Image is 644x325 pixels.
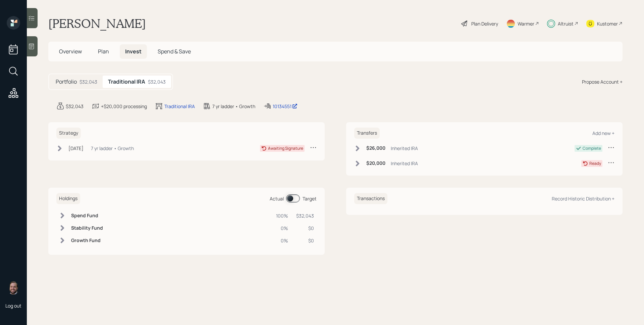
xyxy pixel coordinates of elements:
[296,225,314,232] div: $0
[71,238,103,243] h6: Growth Fund
[276,212,288,219] div: 100%
[56,79,77,85] h5: Portfolio
[471,20,498,27] div: Plan Delivery
[366,145,385,151] h6: $26,000
[276,225,288,232] div: 0%
[79,78,97,85] div: $32,043
[582,78,623,85] div: Propose Account +
[56,193,80,204] h6: Holdings
[391,160,418,167] div: Inherited IRA
[164,103,195,110] div: Traditional IRA
[518,20,534,27] div: Warmer
[597,20,618,27] div: Kustomer
[71,225,103,231] h6: Stability Fund
[552,195,614,202] div: Record Historic Distribution +
[56,128,81,139] h6: Strategy
[558,20,574,27] div: Altruist
[48,16,146,31] h1: [PERSON_NAME]
[71,213,103,219] h6: Spend Fund
[273,103,298,110] div: 10134551
[68,145,84,152] div: [DATE]
[268,145,303,151] div: Awaiting Signature
[59,48,82,55] span: Overview
[98,48,109,55] span: Plan
[296,212,314,219] div: $32,043
[354,193,387,204] h6: Transactions
[276,237,288,244] div: 0%
[270,195,284,202] div: Actual
[7,281,20,294] img: james-distasi-headshot.png
[592,130,614,136] div: Add new +
[66,103,84,110] div: $32,043
[589,160,601,167] div: Ready
[125,48,142,55] span: Invest
[303,195,317,202] div: Target
[5,303,21,309] div: Log out
[296,237,314,244] div: $0
[91,145,134,152] div: 7 yr ladder • Growth
[108,79,145,85] h5: Traditional IRA
[391,145,418,152] div: Inherited IRA
[366,160,385,166] h6: $20,000
[354,128,380,139] h6: Transfers
[101,103,147,110] div: +$20,000 processing
[158,48,191,55] span: Spend & Save
[212,103,255,110] div: 7 yr ladder • Growth
[148,78,166,85] div: $32,043
[583,145,601,151] div: Complete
